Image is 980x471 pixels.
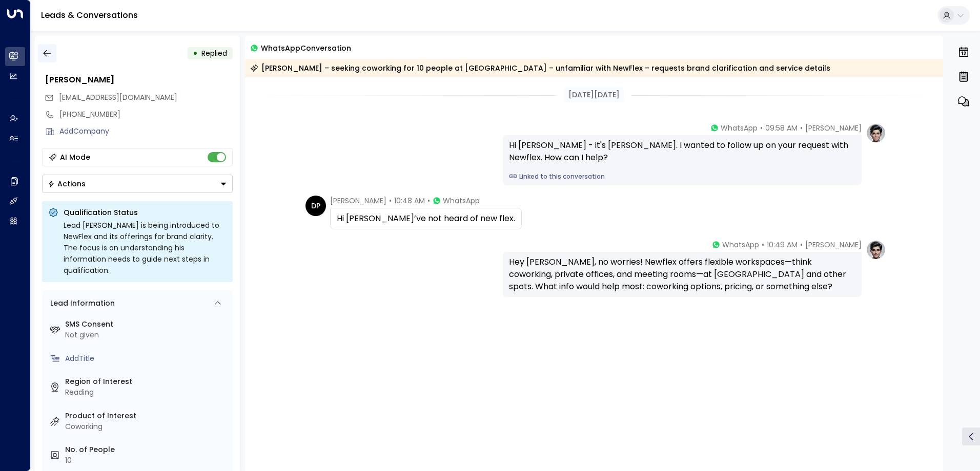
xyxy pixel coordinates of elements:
span: 09:58 AM [765,123,798,133]
div: [PHONE_NUMBER] [59,109,233,120]
div: [PERSON_NAME] – seeking coworking for 10 people at [GEOGRAPHIC_DATA] – unfamiliar with NewFlex – ... [250,63,830,73]
span: WhatsApp [722,240,759,250]
span: • [389,196,392,206]
div: Button group with a nested menu [42,175,233,193]
label: No. of People [65,444,229,455]
span: [PERSON_NAME] [330,196,386,206]
div: AddCompany [59,126,233,137]
span: WhatsApp [721,123,758,133]
div: 10 [65,455,229,466]
div: Lead [PERSON_NAME] is being introduced to NewFlex and its offerings for brand clarity. The focus ... [64,220,227,276]
img: profile-logo.png [866,123,886,143]
a: Leads & Conversations [41,9,138,21]
a: Linked to this conversation [509,172,855,181]
div: Hi [PERSON_NAME] - it's [PERSON_NAME]. I wanted to follow up on your request with Newflex. How ca... [509,139,855,164]
span: • [800,240,803,250]
span: WhatsApp Conversation [261,42,351,54]
span: • [760,123,763,133]
div: AddTitle [65,353,229,364]
div: Actions [48,179,86,188]
span: WhatsApp [443,196,480,206]
span: davepatterson1@gmail.com [59,92,177,103]
div: Coworking [65,421,229,432]
span: [EMAIL_ADDRESS][DOMAIN_NAME] [59,92,177,102]
img: profile-logo.png [866,240,886,260]
div: Reading [65,387,229,398]
span: Replied [201,48,227,58]
div: Hey [PERSON_NAME], no worries! Newflex offers flexible workspaces—think coworking, private office... [509,256,855,293]
span: 10:49 AM [767,240,798,250]
div: • [193,44,198,62]
p: Qualification Status [64,207,227,218]
button: Actions [42,175,233,193]
div: [PERSON_NAME] [45,74,233,86]
span: • [800,123,803,133]
span: [PERSON_NAME] [805,123,862,133]
div: DP [305,196,326,216]
div: Lead Information [47,298,115,309]
label: Product of Interest [65,411,229,421]
label: SMS Consent [65,319,229,330]
span: • [762,240,764,250]
label: Region of Interest [65,376,229,387]
span: • [427,196,430,206]
div: AI Mode [60,152,90,162]
div: Hi [PERSON_NAME]’ve not heard of new flex. [337,212,515,225]
span: [PERSON_NAME] [805,240,862,250]
div: Not given [65,330,229,340]
div: [DATE][DATE] [564,88,624,102]
span: 10:48 AM [394,196,425,206]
